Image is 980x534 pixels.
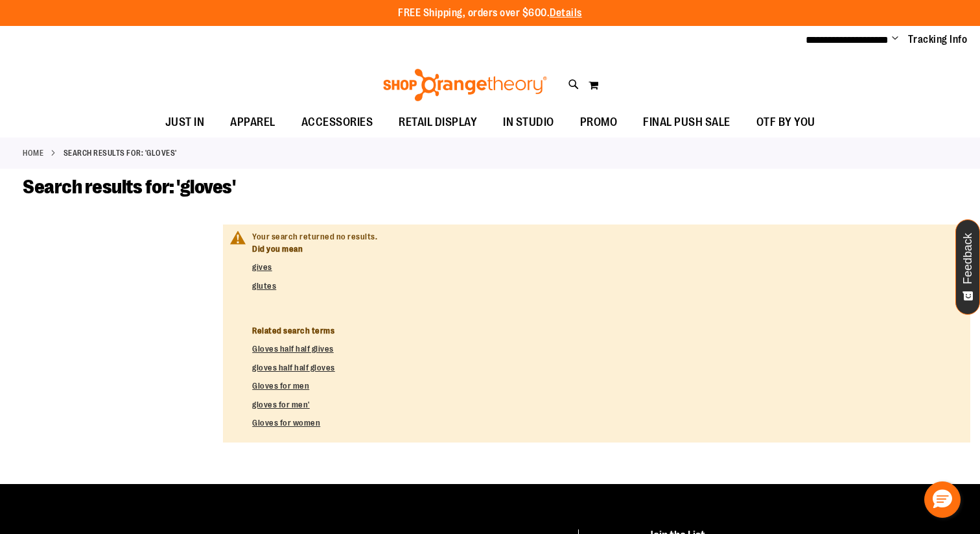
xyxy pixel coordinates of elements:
button: Account menu [892,33,898,46]
a: glutes [252,281,276,291]
button: Feedback - Show survey [955,219,980,315]
button: Hello, have a question? Let’s chat. [924,481,961,518]
div: Your search returned no results. [252,231,961,430]
a: gloves for men' [252,400,310,409]
a: Gloves half half glives [252,344,334,354]
a: OTF BY YOU [743,108,828,138]
span: OTF BY YOU [756,108,815,137]
dt: Related search terms [252,325,961,337]
span: Search results for: 'gloves' [23,176,235,198]
span: IN STUDIO [503,108,554,137]
span: RETAIL DISPLAY [399,108,477,137]
a: Gloves for men [252,381,309,391]
span: FINAL PUSH SALE [643,108,730,137]
a: gives [252,262,272,272]
a: APPAREL [217,108,288,138]
dt: Did you mean [252,243,961,256]
img: Shop Orangetheory [381,69,549,101]
a: FINAL PUSH SALE [630,108,743,138]
a: RETAIL DISPLAY [386,108,490,138]
span: APPAREL [230,108,275,137]
a: gloves half half gloves [252,363,335,372]
span: Feedback [962,233,974,284]
a: Gloves for women [252,418,320,428]
a: JUST IN [152,108,218,138]
a: Home [23,147,43,159]
a: IN STUDIO [490,108,567,138]
a: PROMO [567,108,631,138]
span: PROMO [580,108,618,137]
a: Tracking Info [908,32,968,47]
a: Details [550,7,582,19]
span: ACCESSORIES [301,108,373,137]
p: FREE Shipping, orders over $600. [398,6,582,21]
strong: Search results for: 'gloves' [64,147,177,159]
span: JUST IN [165,108,205,137]
a: ACCESSORIES [288,108,386,138]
